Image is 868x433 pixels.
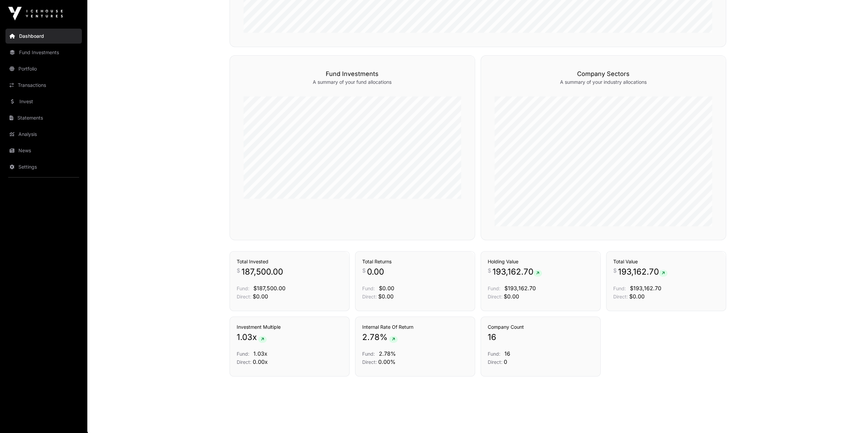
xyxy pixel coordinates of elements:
[488,351,500,357] span: Fund:
[488,324,593,330] h3: Company Count
[504,293,519,300] span: $0.00
[362,266,366,275] span: $
[5,110,82,125] a: Statements
[5,78,82,93] a: Transactions
[252,332,257,343] span: x
[5,45,82,60] a: Fund Investments
[253,293,268,300] span: $0.00
[629,293,645,300] span: $0.00
[504,285,536,292] span: $193,162.70
[488,294,502,299] span: Direct:
[613,266,617,275] span: $
[362,324,468,330] h3: Internal Rate Of Return
[253,285,285,292] span: $187,500.00
[237,258,342,265] h3: Total Invested
[237,351,249,357] span: Fund:
[244,69,461,79] h3: Fund Investments
[488,359,502,365] span: Direct:
[362,285,375,291] span: Fund:
[237,266,240,275] span: $
[5,159,82,174] a: Settings
[8,7,63,20] img: Icehouse Ventures Logo
[237,324,342,330] h3: Investment Multiple
[244,79,461,86] p: A summary of your fund allocations
[362,294,377,299] span: Direct:
[362,359,377,365] span: Direct:
[378,358,396,365] span: 0.00%
[613,294,628,299] span: Direct:
[5,94,82,109] a: Invest
[495,69,712,79] h3: Company Sectors
[379,285,394,292] span: $0.00
[613,285,626,291] span: Fund:
[613,258,719,265] h3: Total Value
[492,266,542,277] span: 193,162.70
[253,350,267,357] span: 1.03x
[504,350,510,357] span: 16
[378,293,394,300] span: $0.00
[237,359,251,365] span: Direct:
[834,400,868,433] iframe: Chat Widget
[253,358,268,365] span: 0.00x
[380,332,388,343] span: %
[367,266,384,277] span: 0.00
[241,266,283,277] span: 187,500.00
[362,258,468,265] h3: Total Returns
[504,358,507,365] span: 0
[379,350,396,357] span: 2.78%
[488,285,500,291] span: Fund:
[5,61,82,76] a: Portfolio
[5,29,82,44] a: Dashboard
[237,332,252,343] span: 1.03
[362,332,380,343] span: 2.78
[630,285,661,292] span: $193,162.70
[488,332,496,343] span: 16
[362,351,375,357] span: Fund:
[618,266,667,277] span: 193,162.70
[237,285,249,291] span: Fund:
[5,143,82,158] a: News
[488,258,593,265] h3: Holding Value
[488,266,491,275] span: $
[495,79,712,86] p: A summary of your industry allocations
[5,127,82,142] a: Analysis
[237,294,251,299] span: Direct:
